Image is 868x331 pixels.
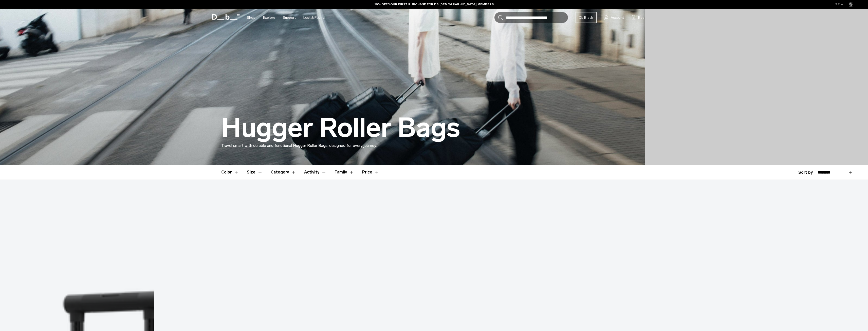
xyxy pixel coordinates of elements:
[247,9,255,27] a: Shop
[304,165,326,180] button: Toggle Filter
[221,143,377,148] span: Travel smart with durable and functional Hugger Roller Bags, designed for every journey.
[263,9,275,27] a: Explore
[247,165,263,180] button: Toggle Filter
[303,9,325,27] a: Lost & Found
[576,12,597,23] a: Db Black
[632,14,644,21] button: Bag
[375,2,494,7] a: 10% OFF YOUR FIRST PURCHASE FOR DB [DEMOGRAPHIC_DATA] MEMBERS
[243,9,328,27] nav: Main Navigation
[271,165,296,180] button: Toggle Filter
[221,165,239,180] button: Toggle Filter
[611,15,624,20] span: Account
[221,113,460,143] h1: Hugger Roller Bags
[638,15,644,20] span: Bag
[335,165,354,180] button: Toggle Filter
[362,165,379,180] button: Toggle Price
[283,9,296,27] a: Support
[604,14,624,21] a: Account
